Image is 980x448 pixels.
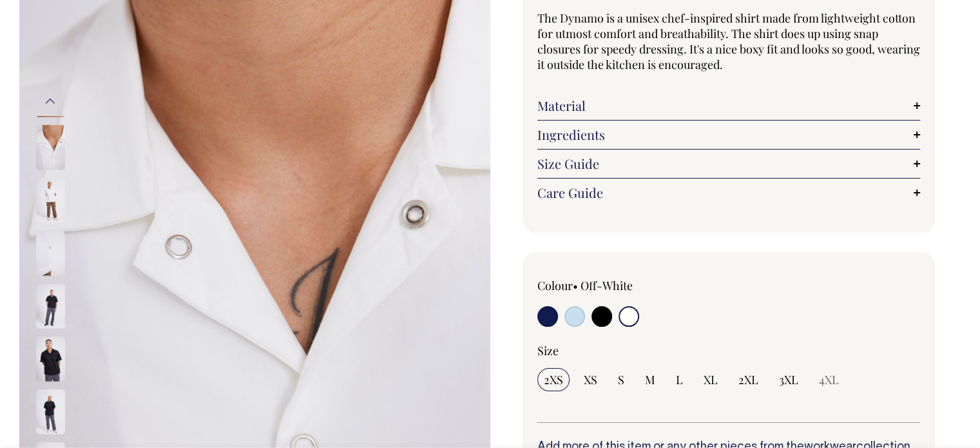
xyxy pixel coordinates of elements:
span: 2XL [738,372,758,387]
img: black [36,389,65,434]
a: Ingredients [537,127,921,142]
a: Care Guide [537,185,921,200]
input: XS [577,368,604,391]
span: The Dynamo is a unisex chef-inspired shirt made from lightweight cotton for utmost comfort and br... [537,10,920,72]
label: Off-White [581,278,633,293]
input: 2XL [732,368,765,391]
img: off-white [36,230,65,275]
span: M [645,372,655,387]
input: 4XL [812,368,845,391]
input: L [669,368,689,391]
span: L [676,372,683,387]
div: Size [537,343,921,358]
span: 4XL [819,372,839,387]
a: Material [537,98,921,113]
img: black [36,336,65,381]
img: off-white [36,177,65,222]
input: XL [697,368,724,391]
input: 2XS [537,368,570,391]
span: XS [584,372,597,387]
span: S [618,372,624,387]
span: 2XS [544,372,563,387]
img: off-white [36,124,65,170]
input: 3XL [773,368,805,391]
button: Previous [41,87,60,116]
span: 3XL [779,372,798,387]
img: black [36,283,65,328]
span: • [573,278,578,293]
div: Colour [537,278,691,293]
input: S [611,368,631,391]
span: XL [704,372,718,387]
input: M [639,368,662,391]
a: Size Guide [537,156,921,171]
